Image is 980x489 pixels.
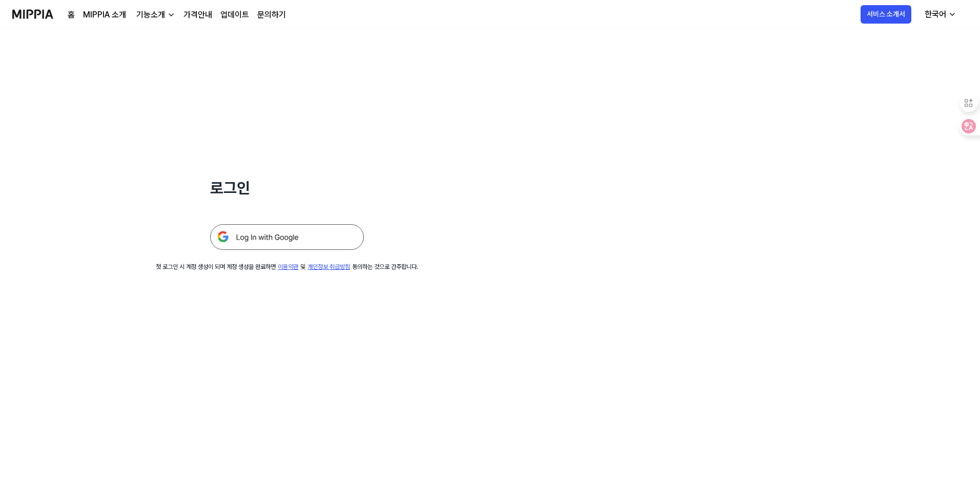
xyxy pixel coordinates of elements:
a: 개인정보 취급방침 [308,263,350,270]
img: down [167,11,175,19]
div: 첫 로그인 시 계정 생성이 되며 계정 생성을 완료하면 및 동의하는 것으로 간주합니다. [156,262,418,271]
button: 기능소개 [134,9,175,21]
button: 서비스 소개서 [861,5,911,24]
img: 구글 로그인 버튼 [210,224,364,250]
div: 기능소개 [134,9,167,21]
a: 업데이트 [220,9,249,21]
a: 홈 [68,9,75,21]
button: 한국어 [916,4,963,25]
div: 한국어 [923,8,948,21]
a: 문의하기 [257,9,286,21]
a: MIPPIA 소개 [83,9,126,21]
a: 가격안내 [183,9,212,21]
a: 이용약관 [278,263,298,270]
h1: 로그인 [210,177,364,200]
